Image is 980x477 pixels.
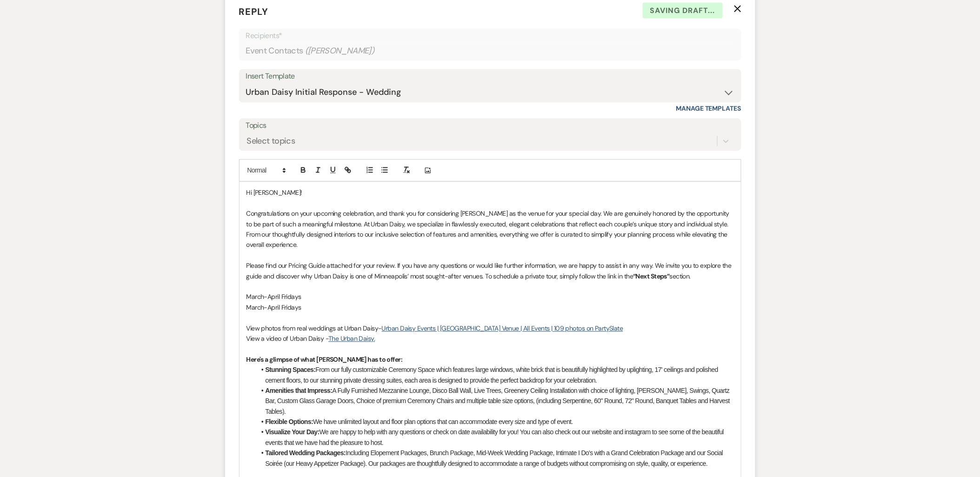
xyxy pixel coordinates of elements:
[246,70,734,84] div: Insert Template
[256,365,734,386] li: From our fully customizable Ceremony Space which features large windows, white brick that is beau...
[266,387,333,395] strong: Amenities that Impress:
[247,356,403,364] strong: Here's a glimpse of what [PERSON_NAME] has to offer:
[247,335,329,343] span: View a video of Urban Daisy -
[247,325,382,333] span: View photos from real weddings at Urban Daisy-
[247,292,734,302] p: March-April Fridays
[256,448,734,469] li: Including Elopement Packages, Brunch Package, Mid-Week Wedding Package, Intimate I Do's with a Gr...
[266,418,313,426] strong: Flexible Options:
[247,209,734,251] p: Congratulations on your upcoming celebration, and thank you for considering [PERSON_NAME] as the ...
[247,188,734,198] p: Hi [PERSON_NAME]!
[256,386,734,417] li: A Fully Furnished Mezzanine Lounge, Disco Ball Wall, Live Trees, Greenery Ceiling Installation wi...
[266,429,320,436] strong: Visualize Your Day:
[246,42,734,60] div: Event Contacts
[246,119,734,133] label: Topics
[643,3,723,19] span: Saving draft...
[256,417,734,427] li: We have unlimited layout and floor plan options that can accommodate every size and type of event.
[328,335,375,343] a: The Urban Daisy.
[246,30,734,42] p: Recipients*
[239,6,269,18] span: Reply
[247,303,734,313] p: March-April Fridays
[266,366,316,374] strong: Stunning Spaces:
[247,261,734,282] p: Please find our Pricing Guide attached for your review. If you have any questions or would like f...
[256,427,734,448] li: We are happy to help with any questions or check on date availability for you! You can also check...
[266,450,346,457] strong: Tailored Wedding Packages:
[676,105,741,113] a: Manage Templates
[633,272,670,281] strong: “Next Steps”
[247,135,295,148] div: Select topics
[382,325,623,333] a: Urban Daisy Events | [GEOGRAPHIC_DATA] Venue | All Events | 109 photos on PartySlate
[305,45,375,57] span: ( [PERSON_NAME] )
